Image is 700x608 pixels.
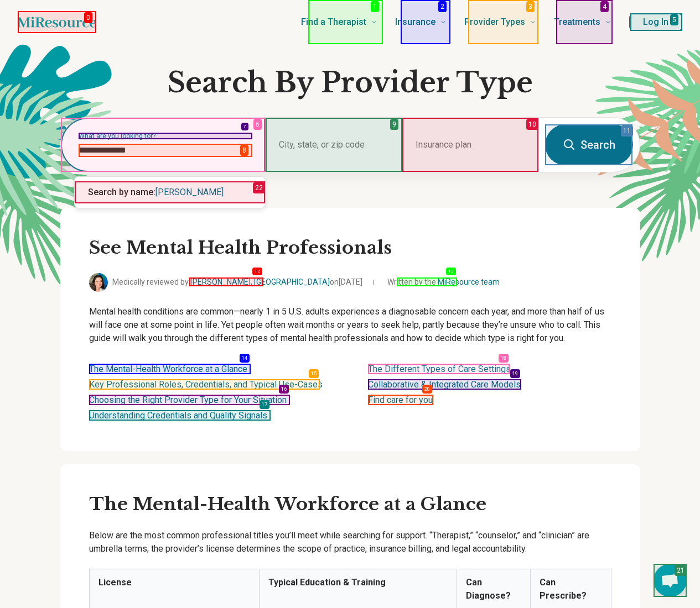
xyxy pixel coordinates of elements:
[368,395,433,405] a: Find care for you
[89,410,267,421] a: Understanding Credentials and Quality Signals
[79,133,252,139] label: What are you looking for?
[368,379,521,390] a: Collaborative & Integrated Care Models
[89,395,287,405] a: Choosing the Right Provider Type for Your Situation
[112,276,362,288] span: Medically reviewed by
[464,14,525,30] span: Provider Types
[654,564,687,597] div: Open chat
[368,364,511,374] a: The Different Types of Care Settings
[330,277,362,286] span: on [DATE]
[629,13,682,31] button: Log In
[155,187,224,197] span: [PERSON_NAME]
[395,14,435,30] span: Insurance
[75,177,265,208] div: Suggestions
[89,529,611,555] p: Below are the most common professional titles you’ll meet while searching for support. “Therapist...
[554,14,600,30] span: Treatments
[545,124,633,165] button: Search
[60,66,640,99] h1: Search By Provider Type
[89,305,611,345] p: Mental health conditions are common—nearly 1 in 5 U.S. adults experiences a diagnosable concern e...
[301,14,366,30] span: Find a Therapist
[18,11,96,33] a: Home page
[387,276,500,288] span: Written by the
[89,493,611,516] h3: The Mental-Health Workforce at a Glance
[89,237,611,260] h2: See Mental Health Professionals
[89,379,323,390] a: Key Professional Roles, Credentials, and Typical Use-Cases
[190,277,330,286] a: [PERSON_NAME], [GEOGRAPHIC_DATA]
[88,187,155,197] span: Search by name:
[89,364,247,374] a: The Mental-Health Workforce at a Glance
[438,277,500,286] a: MiResource team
